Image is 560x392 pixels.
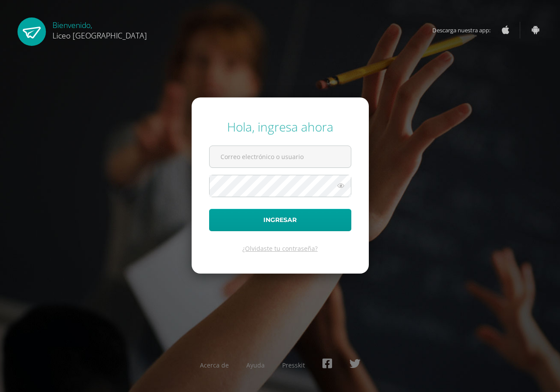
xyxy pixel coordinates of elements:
[200,361,229,369] a: Acerca de
[52,30,147,41] span: Liceo [GEOGRAPHIC_DATA]
[242,244,318,253] a: ¿Olvidaste tu contraseña?
[210,146,351,167] input: Correo electrónico o usuario
[209,118,351,135] div: Hola, ingresa ahora
[209,209,351,231] button: Ingresar
[432,22,499,38] span: Descarga nuestra app:
[246,361,265,369] a: Ayuda
[282,361,305,369] a: Presskit
[52,17,147,41] div: Bienvenido,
